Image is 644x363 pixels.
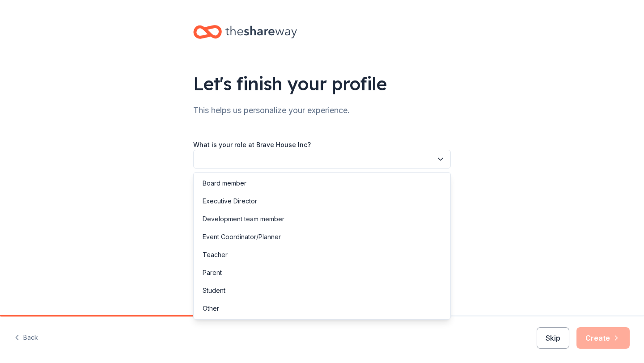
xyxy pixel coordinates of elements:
div: Event Coordinator/Planner [203,232,281,242]
div: Executive Director [203,196,257,207]
div: Development team member [203,214,284,224]
div: Teacher [203,249,228,260]
div: Student [203,285,225,296]
div: Parent [203,267,222,278]
div: Other [203,303,219,314]
div: Board member [203,178,246,189]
